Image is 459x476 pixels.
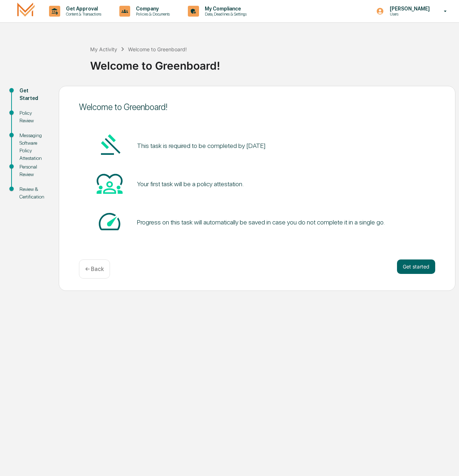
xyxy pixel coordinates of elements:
p: Get Approval [60,6,105,12]
p: Data, Deadlines & Settings [199,12,250,17]
div: My Activity [90,46,117,52]
img: Gavel [97,132,123,158]
div: Messaging Software Policy Attestation [19,132,47,162]
div: Welcome to Greenboard! [128,46,187,52]
div: Progress on this task will automatically be saved in case you do not complete it in a single go. [137,218,385,226]
p: [PERSON_NAME] [384,6,433,12]
p: Content & Transactions [60,12,105,17]
p: Users [384,12,433,17]
img: Heart [97,170,123,196]
div: Review & Certification [19,185,47,201]
img: logo [17,3,35,19]
p: Company [130,6,173,12]
p: Policies & Documents [130,12,173,17]
div: Get Started [19,87,47,102]
button: Get started [397,259,435,274]
div: Personal Review [19,163,47,178]
div: Welcome to Greenboard! [79,102,435,112]
pre: This task is required to be completed by [DATE] [137,141,266,150]
div: Policy Review [19,109,47,125]
p: My Compliance [199,6,250,12]
p: ← Back [85,266,104,272]
img: Speed-dial [97,209,123,235]
div: Your first task will be a policy attestation. [137,180,244,188]
div: Welcome to Greenboard! [90,53,455,72]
